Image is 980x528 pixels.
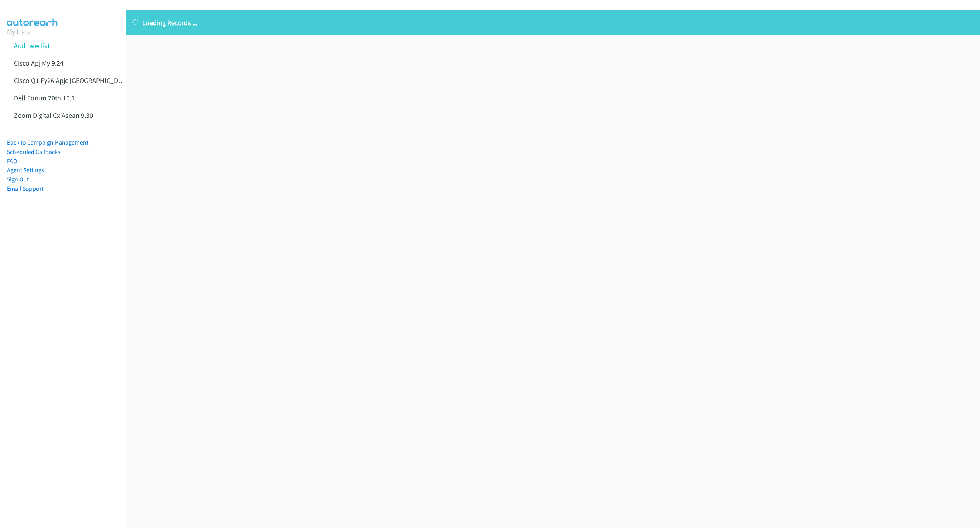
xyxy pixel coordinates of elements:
a: Sign Out [7,176,29,183]
a: My Lists [7,27,30,36]
a: Zoom Digital Cx Asean 9.30 [14,111,93,120]
a: Cisco Q1 Fy26 Apjc [GEOGRAPHIC_DATA] 9.30 [14,76,144,85]
a: Agent Settings [7,166,44,174]
a: FAQ [7,157,17,165]
a: Email Support [7,185,43,192]
p: Loading Records ... [132,17,973,28]
a: Add new list [14,41,50,50]
a: Cisco Apj My 9.24 [14,59,64,67]
a: Back to Campaign Management [7,139,88,146]
a: Scheduled Callbacks [7,148,60,155]
a: Dell Forum 20th 10.1 [14,93,75,102]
